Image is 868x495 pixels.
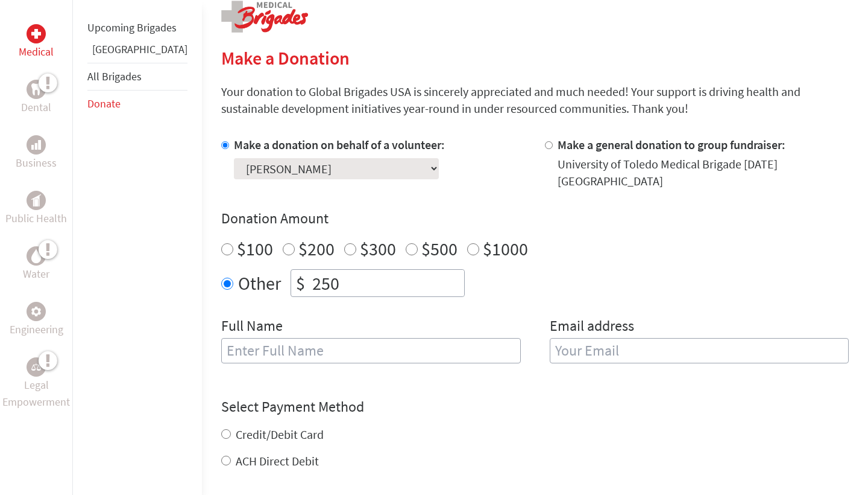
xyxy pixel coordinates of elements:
[221,209,849,228] h4: Donation Amount
[310,270,464,296] input: Enter Amount
[19,24,54,60] a: MedicalMedical
[221,83,849,117] p: Your donation to Global Brigades USA is sincerely appreciated and much needed! Your support is dr...
[23,246,49,283] a: WaterWater
[87,63,187,91] li: All Brigades
[234,137,445,152] label: Make a donation on behalf of a volunteer:
[31,83,41,95] img: Dental
[16,135,57,171] a: BusinessBusiness
[298,237,335,260] label: $200
[31,249,41,263] img: Water
[238,269,281,297] label: Other
[221,316,283,338] label: Full Name
[87,97,121,110] a: Donate
[27,357,46,377] div: Legal Empowerment
[87,69,142,83] a: All Brigades
[27,246,46,266] div: Water
[31,194,41,206] img: Public Health
[19,43,54,60] p: Medical
[10,302,63,338] a: EngineeringEngineering
[291,270,310,296] div: $
[87,41,187,63] li: Guatemala
[5,191,67,227] a: Public HealthPublic Health
[27,302,46,321] div: Engineering
[31,140,41,150] img: Business
[550,316,634,338] label: Email address
[23,266,49,283] p: Water
[221,47,849,69] h2: Make a Donation
[27,191,46,210] div: Public Health
[87,91,187,117] li: Donate
[558,156,849,190] div: University of Toledo Medical Brigade [DATE] [GEOGRAPHIC_DATA]
[87,14,187,41] li: Upcoming Brigades
[10,321,63,338] p: Engineering
[87,21,177,34] a: Upcoming Brigades
[2,377,70,410] p: Legal Empowerment
[483,237,528,260] label: $1000
[221,397,849,417] h4: Select Payment Method
[360,237,396,260] label: $300
[31,29,41,39] img: Medical
[21,99,51,116] p: Dental
[558,137,785,152] label: Make a general donation to group fundraiser:
[31,363,41,371] img: Legal Empowerment
[5,210,67,227] p: Public Health
[16,155,57,171] p: Business
[31,307,41,316] img: Engineering
[27,80,46,99] div: Dental
[236,453,319,468] label: ACH Direct Debit
[421,237,458,260] label: $500
[92,42,187,56] a: [GEOGRAPHIC_DATA]
[2,357,70,410] a: Legal EmpowermentLegal Empowerment
[221,1,308,33] img: logo-medical.png
[237,237,273,260] label: $100
[27,135,46,155] div: Business
[27,24,46,43] div: Medical
[236,427,324,442] label: Credit/Debit Card
[221,338,521,363] input: Enter Full Name
[550,338,849,363] input: Your Email
[21,80,51,116] a: DentalDental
